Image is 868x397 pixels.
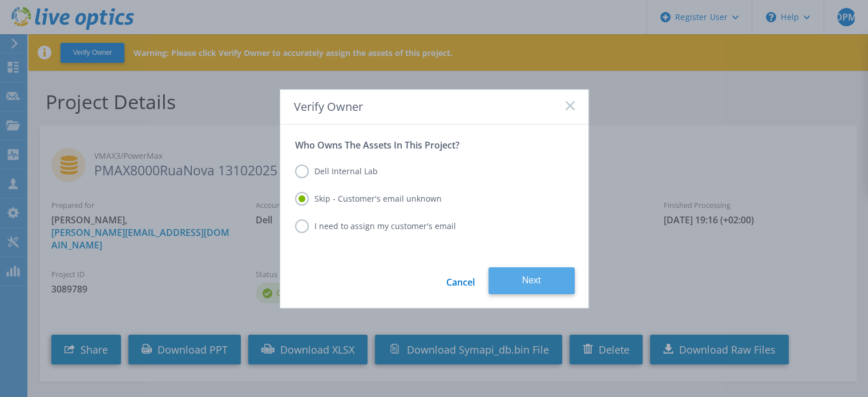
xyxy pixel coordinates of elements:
span: Verify Owner [294,99,363,114]
label: Skip - Customer's email unknown [295,192,442,206]
label: I need to assign my customer's email [295,219,456,233]
p: Who Owns The Assets In This Project? [295,139,574,151]
label: Dell Internal Lab [295,165,378,178]
a: Cancel [446,267,475,294]
button: Next [488,267,575,294]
